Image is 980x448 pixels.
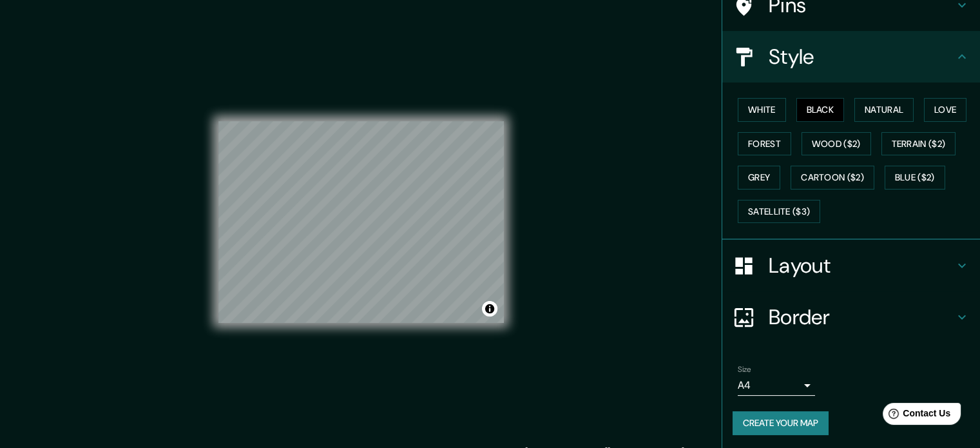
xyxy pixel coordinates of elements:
[738,166,780,190] button: Grey
[738,98,786,122] button: White
[482,301,497,317] button: Toggle attribution
[769,304,954,330] h4: Border
[722,291,980,343] div: Border
[791,166,874,190] button: Cartoon ($2)
[218,121,504,323] canvas: Map
[854,98,914,122] button: Natural
[769,253,954,278] h4: Layout
[796,98,845,122] button: Black
[738,364,751,375] label: Size
[885,166,945,190] button: Blue ($2)
[722,31,980,83] div: Style
[881,132,956,156] button: Terrain ($2)
[733,411,829,435] button: Create your map
[738,200,820,224] button: Satellite ($3)
[738,132,791,156] button: Forest
[722,240,980,291] div: Layout
[738,375,815,396] div: A4
[865,398,966,434] iframe: Help widget launcher
[802,132,871,156] button: Wood ($2)
[924,98,966,122] button: Love
[769,44,954,70] h4: Style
